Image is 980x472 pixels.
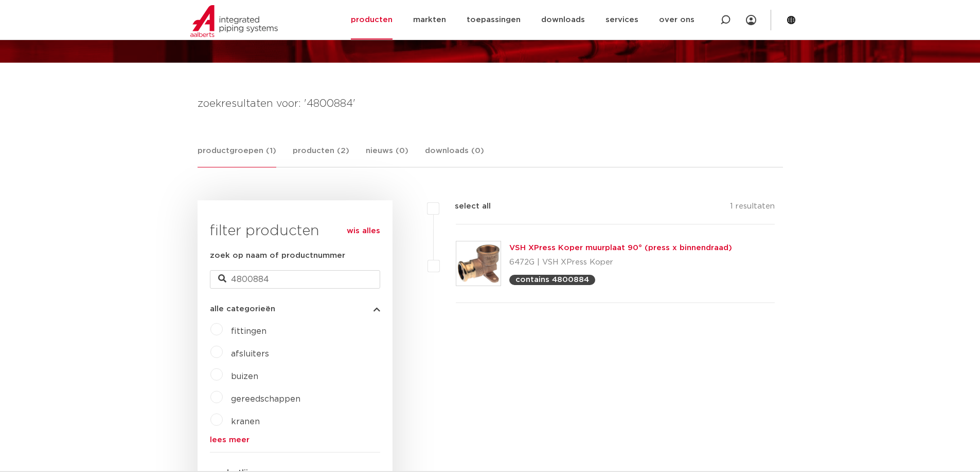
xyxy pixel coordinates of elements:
a: kranen [231,418,260,426]
img: Thumbnail for VSH XPress Koper muurplaat 90° (press x binnendraad) [456,241,501,286]
p: 1 resultaten [730,200,775,216]
button: alle categorieën [210,305,380,313]
a: nieuws (0) [366,145,408,167]
a: productgroepen (1) [198,145,276,167]
a: afsluiters [231,350,269,358]
a: downloads (0) [425,145,484,167]
a: producten (2) [293,145,349,167]
p: contains 4800884 [515,276,589,284]
a: wis alles [347,225,380,237]
a: lees meer [210,436,380,444]
a: buizen [231,372,258,381]
label: zoek op naam of productnummer [210,250,345,262]
input: zoeken [210,270,380,289]
label: select all [439,200,491,213]
a: VSH XPress Koper muurplaat 90° (press x binnendraad) [509,244,732,252]
a: fittingen [231,327,266,335]
h4: zoekresultaten voor: '4800884' [198,96,783,112]
span: alle categorieën [210,305,275,313]
p: 6472G | VSH XPress Koper [509,254,732,271]
h3: filter producten [210,221,380,241]
a: gereedschappen [231,395,300,403]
